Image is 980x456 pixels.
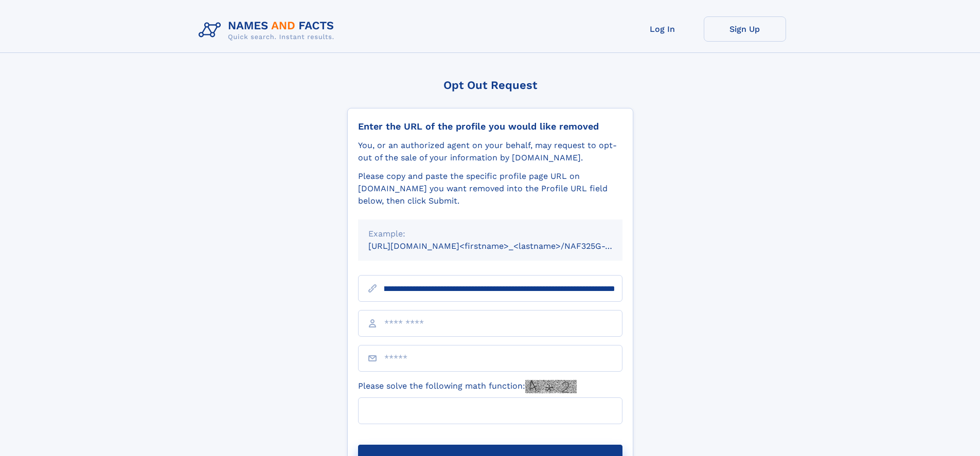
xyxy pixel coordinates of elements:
[704,16,786,42] a: Sign Up
[358,139,622,164] div: You, or an authorized agent on your behalf, may request to opt-out of the sale of your informatio...
[347,79,633,92] div: Opt Out Request
[358,380,577,393] label: Please solve the following math function:
[621,16,704,42] a: Log In
[194,16,343,44] img: Logo Names and Facts
[368,228,612,240] div: Example:
[358,170,622,207] div: Please copy and paste the specific profile page URL on [DOMAIN_NAME] you want removed into the Pr...
[358,121,622,132] div: Enter the URL of the profile you would like removed
[368,241,642,251] small: [URL][DOMAIN_NAME]<firstname>_<lastname>/NAF325G-xxxxxxxx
